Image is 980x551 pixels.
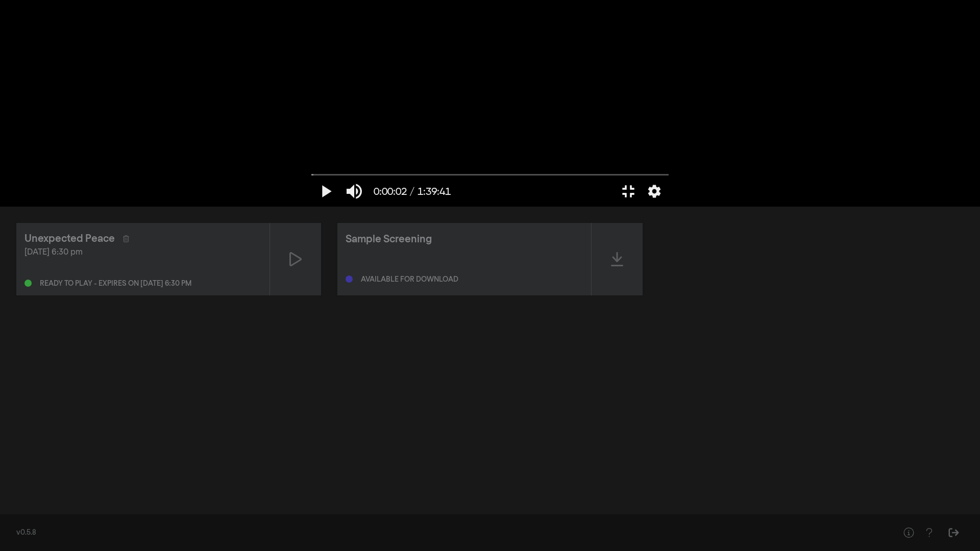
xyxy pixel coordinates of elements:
div: Available for download [361,276,458,283]
button: Sign Out [943,522,964,543]
div: Ready to play - expires on [DATE] 6:30 pm [40,280,191,287]
button: Exit full screen [614,176,643,207]
div: Sample Screening [346,232,432,247]
div: Unexpected Peace [24,231,115,246]
button: Help [898,522,919,543]
button: Play [311,176,340,207]
button: Help [919,522,939,543]
button: 0:00:02 / 1:39:41 [369,176,456,207]
div: [DATE] 6:30 pm [24,246,261,259]
button: More settings [643,176,666,207]
div: v0.5.8 [16,528,878,538]
button: Mute [340,176,369,207]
